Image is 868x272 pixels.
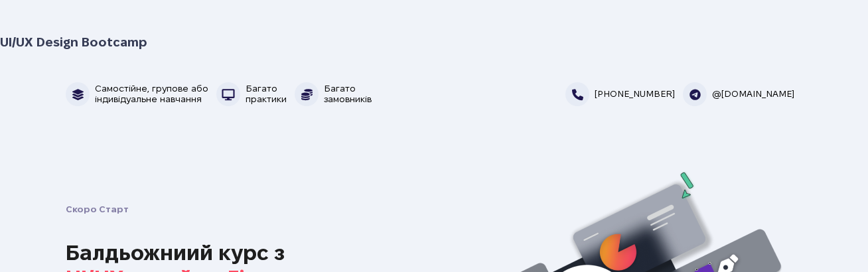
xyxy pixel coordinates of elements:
[66,82,216,106] li: Самостійне, групове або індивідуальне навчання
[565,82,683,106] li: [PHONE_NUMBER]
[216,82,295,106] li: Багато практики
[683,82,802,106] li: @[DOMAIN_NAME]
[295,82,380,106] li: Багато замовників
[66,201,423,219] h5: Скоро Старт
